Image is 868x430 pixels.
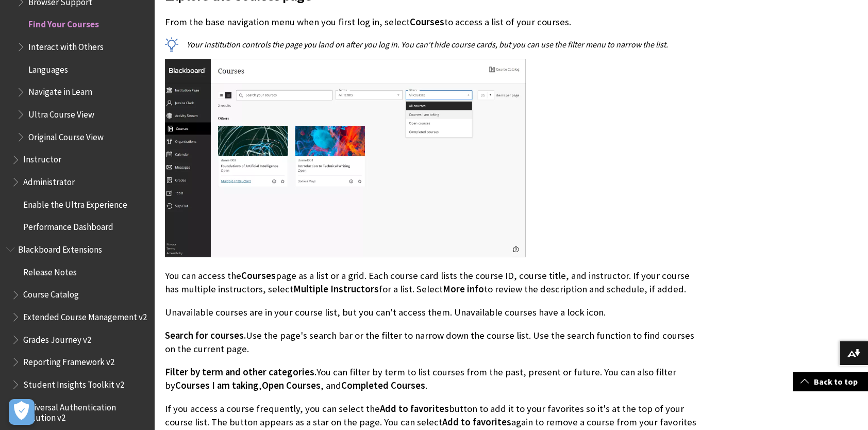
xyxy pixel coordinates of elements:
[6,241,148,423] nav: Book outline for Blackboard Extensions
[23,308,147,322] span: Extended Course Management v2
[9,399,35,425] button: Open Preferences
[165,366,705,392] p: You can filter by term to list courses from the past, present or future. You can also filter by ,...
[165,329,246,341] span: Search for courses.
[443,283,484,295] span: More info
[23,219,113,233] span: Performance Dashboard
[793,372,868,391] a: Back to top
[28,106,94,120] span: Ultra Course View
[380,403,449,415] span: Add to favorites
[175,379,259,391] span: Courses I am taking
[23,263,77,277] span: Release Notes
[18,241,102,255] span: Blackboard Extensions
[23,151,61,165] span: Instructor
[341,379,425,391] span: Completed Courses
[165,15,705,29] p: From the base navigation menu when you first log in, select to access a list of your courses.
[23,376,124,390] span: Student Insights Toolkit v2
[28,61,68,75] span: Languages
[165,366,316,378] span: Filter by term and other categories.
[28,16,99,30] span: Find Your Courses
[28,38,104,52] span: Interact with Others
[23,286,79,300] span: Course Catalog
[241,270,276,282] span: Courses
[23,353,114,367] span: Reporting Framework v2
[410,16,444,28] span: Courses
[165,39,705,50] p: Your institution controls the page you land on after you log in. You can't hide course cards, but...
[262,379,321,391] span: Open Courses
[23,196,127,210] span: Enable the Ultra Experience
[165,59,526,257] img: Student view of Courses page and Base Navigation
[165,329,705,356] p: Use the page's search bar or the filter to narrow down the course list. Use the search function t...
[23,173,75,187] span: Administrator
[165,269,705,296] p: You can access the page as a list or a grid. Each course card lists the course ID, course title, ...
[23,399,147,423] span: Universal Authentication Solution v2
[442,416,511,428] span: Add to favorites
[23,331,91,345] span: Grades Journey v2
[165,306,705,319] p: Unavailable courses are in your course list, but you can't access them. Unavailable courses have ...
[28,84,92,97] span: Navigate in Learn
[28,128,104,142] span: Original Course View
[293,283,379,295] span: Multiple Instructors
